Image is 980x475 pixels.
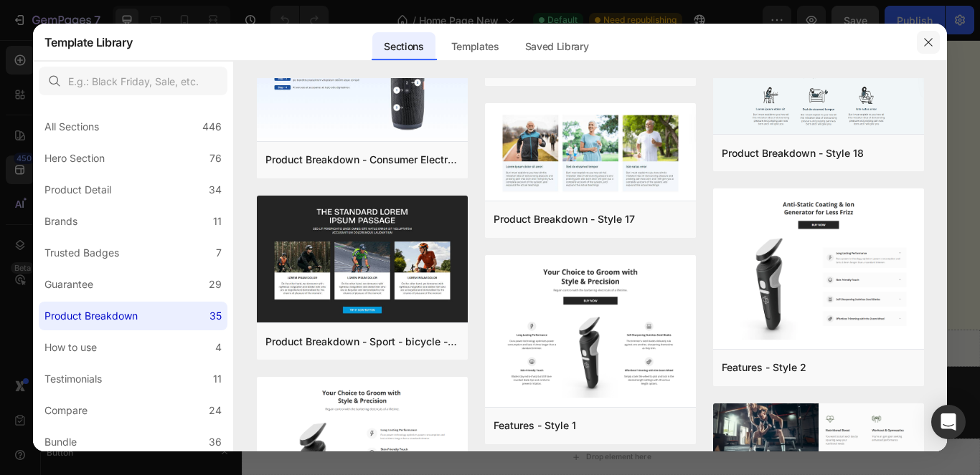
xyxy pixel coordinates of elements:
[265,151,459,168] div: Product Breakdown - Consumer Electronics - Bluetooth Speaker - Style 8
[154,190,361,211] p: Can I use it with liquids or soups?.
[209,276,222,293] div: 29
[154,287,331,307] p: Can I buy the this in stores?.
[209,402,222,419] div: 24
[494,417,576,434] div: Features - Style 1
[485,103,696,203] img: pb17.png
[44,370,102,388] div: Testimonials
[216,244,222,262] div: 7
[440,32,511,61] div: Templates
[44,118,99,135] div: All Sections
[44,402,88,419] div: Compare
[44,276,93,293] div: Guarantee
[713,51,924,137] img: pb18.png
[213,370,222,388] div: 11
[44,433,77,451] div: Bundle
[215,339,222,356] div: 4
[39,67,227,95] input: E.g.: Black Friday, Sale, etc.
[44,24,133,61] h2: Template Library
[12,439,849,470] p: Subscribe [DATE]
[372,32,435,61] div: Sections
[44,213,77,230] div: Brands
[514,32,600,61] div: Saved Library
[44,150,105,167] div: Hero Section
[44,244,119,262] div: Trusted Badges
[44,339,97,356] div: How to use
[202,118,222,135] div: 446
[257,196,468,325] img: pb14.png
[265,333,459,350] div: Product Breakdown - Sport - bicycle - Style 14
[44,307,138,325] div: Product Breakdown
[154,142,305,163] p: Will it stop freezer burn?.
[154,93,418,114] p: Does it really keep food fresh 3- 5x longer?.
[257,27,468,144] img: pb8.png
[209,433,222,451] div: 36
[931,405,966,439] div: Open Intercom Messenger
[722,145,864,162] div: Product Breakdown - Style 18
[213,213,222,230] div: 11
[44,181,111,198] div: Product Detail
[154,239,606,259] p: What's the difference between this and those bigger countertop machines?
[209,181,222,198] div: 34
[209,150,222,167] div: 76
[722,359,806,376] div: Features - Style 2
[209,307,222,325] div: 35
[401,353,477,365] div: Drop element here
[494,211,635,228] div: Product Breakdown - Style 17
[255,12,606,56] h2: Frequently Asked Questions.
